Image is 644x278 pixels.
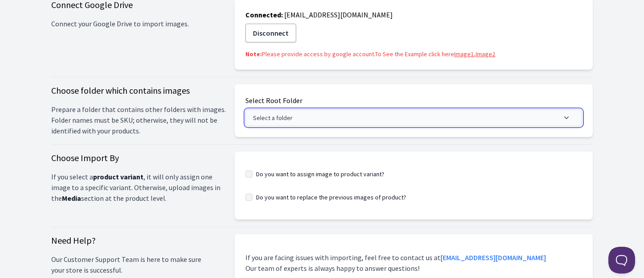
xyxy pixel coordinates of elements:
[245,10,283,19] b: Connected:
[245,252,546,274] span: If you are facing issues with importing, feel free to contact us at Our team of experts is always...
[93,172,143,181] span: product variant
[454,50,474,58] a: Image1
[476,50,495,58] a: Image2
[440,253,546,262] a: [EMAIL_ADDRESS][DOMAIN_NAME]
[51,152,226,164] h3: Choose Import By
[256,170,384,178] label: Do you want to assign image to product variant?
[51,104,226,136] span: Prepare a folder that contains other folders with images. Folder names must be SKU; otherwise, th...
[51,234,226,247] h3: Need Help?
[608,247,635,274] iframe: Toggle Customer Support
[51,171,226,203] p: If you select a , it will only assign one image to a specific variant. Otherwise, upload images i...
[245,50,262,58] b: Note:
[245,24,296,42] button: Disconnect
[256,193,406,202] label: Do you want to replace the previous images of product?
[375,50,495,58] span: To See the Example click here ,
[62,194,81,203] span: Media
[245,95,582,106] p: Select Root Folder
[245,109,582,126] button: Select a folder
[245,10,393,19] span: [EMAIL_ADDRESS][DOMAIN_NAME]
[51,254,226,275] span: Our Customer Support Team is here to make sure your store is successful.
[51,18,226,29] span: Connect your Google Drive to import images.
[51,84,226,97] h3: Choose folder which contains images
[245,50,582,59] p: Please provide access by google account.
